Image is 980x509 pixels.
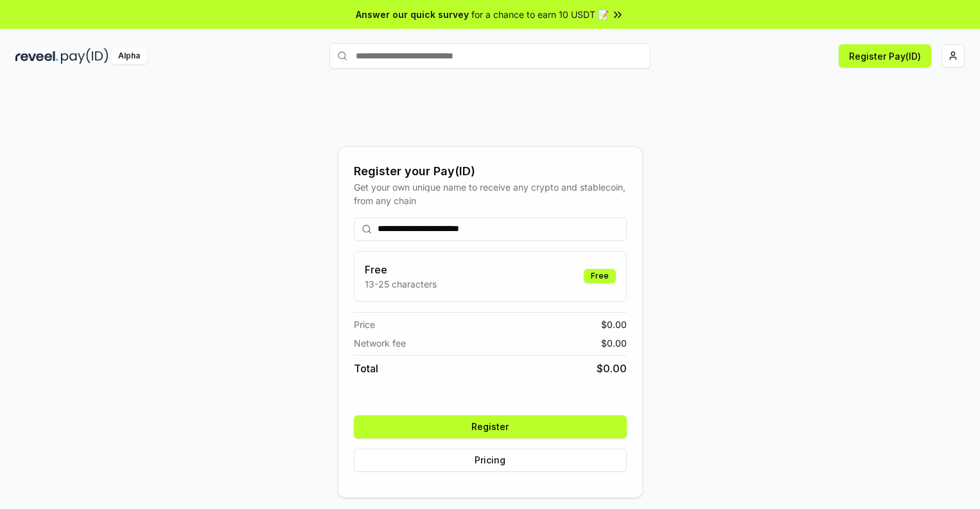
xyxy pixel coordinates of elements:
[365,277,437,291] p: 13-25 characters
[601,318,627,331] span: $ 0.00
[354,180,627,207] div: Get your own unique name to receive any crypto and stablecoin, from any chain
[15,48,58,64] img: reveel_dark
[356,8,469,21] span: Answer our quick survey
[354,415,627,438] button: Register
[365,262,437,277] h3: Free
[597,361,627,376] span: $ 0.00
[354,318,375,331] span: Price
[61,48,109,64] img: pay_id
[354,449,627,472] button: Pricing
[839,44,931,67] button: Register Pay(ID)
[354,162,627,180] div: Register your Pay(ID)
[111,48,147,64] div: Alpha
[471,8,609,21] span: for a chance to earn 10 USDT 📝
[584,269,616,283] div: Free
[354,361,378,376] span: Total
[354,336,406,350] span: Network fee
[601,336,627,350] span: $ 0.00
